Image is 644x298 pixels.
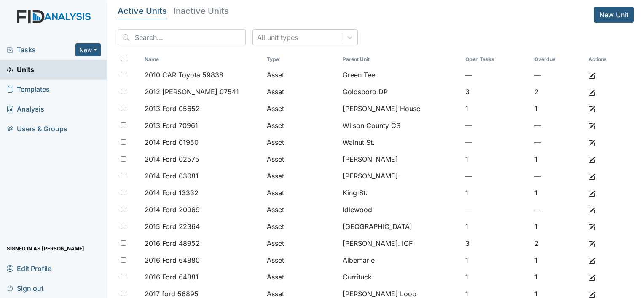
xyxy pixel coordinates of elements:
td: 3 [462,83,531,100]
td: 2 [531,83,585,100]
td: Green Tee [339,67,462,83]
span: 2016 Ford 64880 [145,255,200,265]
span: 2016 Ford 64881 [145,272,199,282]
td: Asset [263,184,339,201]
td: — [531,117,585,134]
td: [PERSON_NAME] [339,151,462,168]
th: Toggle SortBy [531,52,585,67]
span: Users & Groups [7,122,67,136]
td: Asset [263,235,339,252]
td: 1 [462,269,531,285]
td: [PERSON_NAME]. [339,168,462,184]
td: Asset [263,252,339,269]
h5: Inactive Units [174,7,229,15]
td: — [462,67,531,83]
div: All unit types [257,32,298,43]
td: 1 [531,151,585,168]
td: Asset [263,151,339,168]
input: Toggle All Rows Selected [121,56,126,61]
td: 3 [462,235,531,252]
span: 2014 Ford 13332 [145,188,199,198]
th: Actions [585,52,627,67]
span: Edit Profile [7,262,51,275]
td: 2 [531,235,585,252]
span: 2014 Ford 03081 [145,171,199,181]
td: 1 [531,218,585,235]
span: 2013 Ford 05652 [145,104,200,114]
td: — [531,201,585,218]
td: 1 [531,269,585,285]
td: 1 [462,151,531,168]
span: 2016 Ford 48952 [145,238,200,248]
span: 2014 Ford 20969 [145,205,200,215]
span: Sign out [7,282,43,295]
td: 1 [462,184,531,201]
span: 2014 Ford 01950 [145,137,199,147]
td: — [462,117,531,134]
td: [PERSON_NAME] House [339,100,462,117]
td: Asset [263,218,339,235]
span: Units [7,63,34,76]
td: 1 [462,100,531,117]
td: Asset [263,201,339,218]
td: [GEOGRAPHIC_DATA] [339,218,462,235]
td: Asset [263,100,339,117]
span: 2013 Ford 70961 [145,120,198,130]
td: Asset [263,67,339,83]
td: Albemarle [339,252,462,269]
th: Toggle SortBy [339,52,462,67]
td: 1 [531,252,585,269]
td: Wilson County CS [339,117,462,134]
span: 2012 [PERSON_NAME] 07541 [145,87,239,97]
a: Tasks [7,45,75,55]
td: Goldsboro DP [339,83,462,100]
td: [PERSON_NAME]. ICF [339,235,462,252]
td: 1 [462,218,531,235]
td: 1 [462,252,531,269]
a: New Unit [594,7,634,23]
td: 1 [531,100,585,117]
span: Signed in as [PERSON_NAME] [7,242,84,255]
td: Asset [263,168,339,184]
td: King St. [339,184,462,201]
td: Walnut St. [339,134,462,151]
th: Toggle SortBy [462,52,531,67]
td: Asset [263,83,339,100]
td: — [531,67,585,83]
td: — [462,201,531,218]
td: Asset [263,269,339,285]
span: Analysis [7,103,44,116]
td: 1 [531,184,585,201]
input: Search... [118,29,246,45]
h5: Active Units [118,7,167,15]
td: Asset [263,117,339,134]
th: Toggle SortBy [141,52,263,67]
span: 2015 Ford 22364 [145,221,200,231]
span: 2014 Ford 02575 [145,154,199,164]
td: — [462,134,531,151]
td: — [462,168,531,184]
td: Idlewood [339,201,462,218]
td: — [531,134,585,151]
span: Templates [7,83,50,96]
td: Currituck [339,269,462,285]
button: New [75,43,101,56]
td: — [531,168,585,184]
span: 2010 CAR Toyota 59838 [145,70,223,80]
td: Asset [263,134,339,151]
th: Toggle SortBy [263,52,339,67]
